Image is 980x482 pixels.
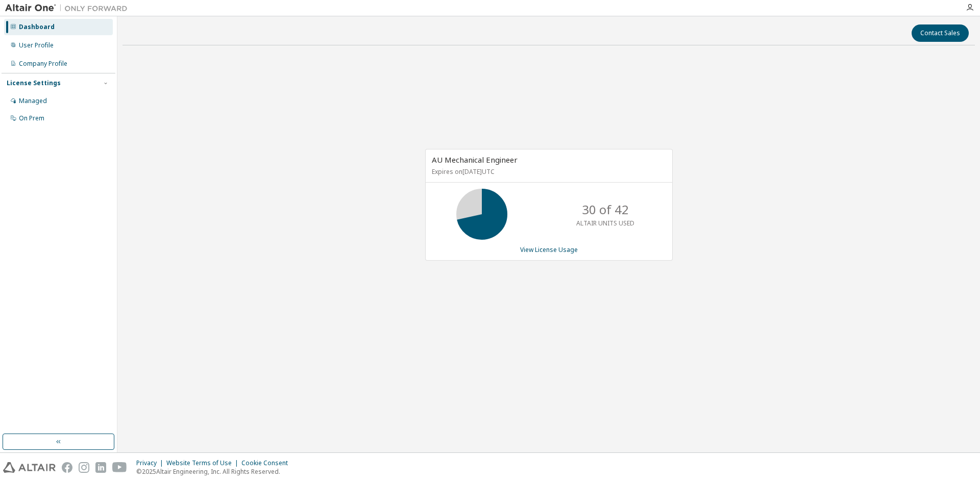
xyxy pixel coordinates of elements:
p: Expires on [DATE] UTC [432,167,664,176]
div: Privacy [136,459,166,467]
div: User Profile [19,41,54,49]
div: Managed [19,97,47,105]
div: Website Terms of Use [166,459,241,467]
img: linkedin.svg [95,462,106,473]
img: facebook.svg [62,462,72,473]
a: View License Usage [520,245,578,254]
div: Dashboard [19,23,55,31]
img: youtube.svg [112,462,127,473]
div: Company Profile [19,60,67,68]
p: ALTAIR UNITS USED [576,219,634,227]
p: 30 of 42 [582,201,629,218]
img: Altair One [5,3,133,13]
div: License Settings [7,79,61,87]
p: © 2025 Altair Engineering, Inc. All Rights Reserved. [136,467,294,476]
span: AU Mechanical Engineer [432,155,518,165]
div: On Prem [19,114,44,122]
button: Contact Sales [912,24,969,42]
img: altair_logo.svg [3,462,56,473]
div: Cookie Consent [241,459,294,467]
img: instagram.svg [79,462,89,473]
